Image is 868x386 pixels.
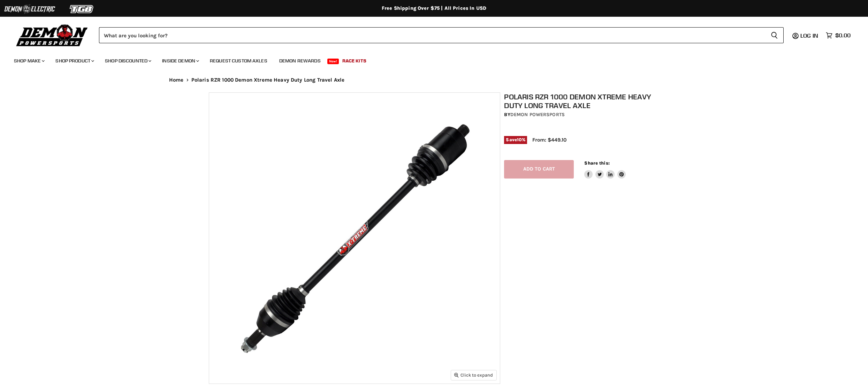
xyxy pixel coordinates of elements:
aside: Share this: [584,160,626,179]
span: Polaris RZR 1000 Demon Xtreme Heavy Duty Long Travel Axle [191,77,345,83]
span: 10 [517,137,522,142]
button: Click to expand [451,370,496,380]
input: Search [99,27,765,43]
span: New! [327,59,339,64]
a: Home [169,77,184,83]
a: Request Custom Axles [205,54,273,68]
h1: Polaris RZR 1000 Demon Xtreme Heavy Duty Long Travel Axle [504,92,663,110]
a: Demon Powersports [510,112,565,118]
a: $0.00 [822,30,854,40]
a: Shop Make [9,54,49,68]
a: Demon Rewards [274,54,326,68]
span: $0.00 [835,32,851,39]
img: Demon Powersports [14,23,90,47]
span: Log in [800,32,818,39]
nav: Breadcrumbs [155,77,713,83]
ul: Main menu [9,51,849,68]
span: Share this: [584,160,609,166]
img: IMAGE [209,93,500,384]
a: Log in [797,32,822,39]
div: by [504,111,663,119]
a: Inside Demon [157,54,203,68]
span: Save % [504,136,527,144]
span: Click to expand [454,372,493,378]
img: TGB Logo 2 [56,2,108,16]
a: Race Kits [337,54,372,68]
img: Demon Electric Logo 2 [3,2,56,16]
span: From: $449.10 [532,137,566,143]
button: Search [765,27,784,43]
a: Shop Product [50,54,98,68]
div: Free Shipping Over $75 | All Prices In USD [155,5,713,12]
a: Shop Discounted [100,54,155,68]
form: Product [99,27,784,43]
